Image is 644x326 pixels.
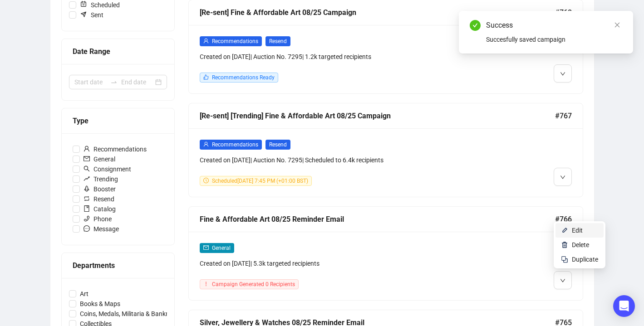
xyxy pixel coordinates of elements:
span: check-circle [470,20,481,31]
span: down [560,278,565,283]
span: mail [203,245,209,250]
div: Departments [73,260,163,271]
div: Type [73,115,163,127]
span: message [84,225,90,232]
span: #766 [555,214,572,225]
span: down [560,175,565,180]
a: [Re-sent] [Trending] Fine & Affordable Art 08/25 Campaign#767userRecommendationsResendCreated on ... [188,103,583,197]
span: Art [76,289,92,299]
a: Fine & Affordable Art 08/25 Reminder Email#766mailGeneralCreated on [DATE]| 5.3k targeted recipie... [188,206,583,301]
span: Edit [572,227,583,234]
input: Start date [74,77,107,87]
span: Booster [80,184,119,194]
span: Resend [265,36,290,46]
span: Delete [572,241,589,248]
span: Consignment [80,164,135,174]
img: svg+xml;base64,PHN2ZyB4bWxucz0iaHR0cDovL3d3dy53My5vcmcvMjAwMC9zdmciIHhtbG5zOnhsaW5rPSJodHRwOi8vd3... [561,241,568,248]
img: svg+xml;base64,PHN2ZyB4bWxucz0iaHR0cDovL3d3dy53My5vcmcvMjAwMC9zdmciIHhtbG5zOnhsaW5rPSJodHRwOi8vd3... [561,227,568,234]
div: Created on [DATE] | 5.3k targeted recipients [200,258,477,268]
span: Books & Maps [76,299,124,309]
span: Phone [80,214,115,224]
span: Scheduled [DATE] 7:45 PM (+01:00 BST) [212,178,308,184]
span: user [84,146,90,152]
span: user [203,38,209,44]
div: Created on [DATE] | Auction No. 7295 | 1.2k targeted recipients [200,52,477,62]
div: [Re-sent] Fine & Affordable Art 08/25 Campaign [200,7,555,18]
span: exclamation [203,281,209,287]
span: General [212,245,231,251]
span: clock-circle [203,178,209,183]
span: down [560,71,565,77]
span: Message [80,224,123,234]
span: like [203,74,209,80]
span: Campaign Generated 0 Recipients [212,281,295,287]
span: General [80,154,119,164]
span: Recommendations [80,144,150,154]
div: Open Intercom Messenger [613,295,635,317]
span: Resend [80,194,118,204]
span: rocket [84,185,90,192]
span: Trending [80,174,122,184]
div: Fine & Affordable Art 08/25 Reminder Email [200,214,555,225]
span: rise [84,175,90,182]
span: Recommendations Ready [212,74,275,81]
span: #768 [555,7,572,18]
img: svg+xml;base64,PHN2ZyB4bWxucz0iaHR0cDovL3d3dy53My5vcmcvMjAwMC9zdmciIHdpZHRoPSIyNCIgaGVpZ2h0PSIyNC... [561,256,568,263]
span: to [110,78,118,86]
span: Resend [265,140,290,150]
span: phone [84,215,90,222]
span: retweet [84,195,90,202]
span: Coins, Medals, Militaria & Banknotes [76,309,185,319]
div: [Re-sent] [Trending] Fine & Affordable Art 08/25 Campaign [200,110,555,122]
span: close [614,22,620,28]
div: Succesfully saved campaign [486,34,622,44]
span: Sent [76,10,107,20]
a: Close [612,20,622,30]
input: End date [121,77,153,87]
div: Success [486,20,622,31]
span: Duplicate [572,256,598,263]
span: search [84,165,90,172]
div: Created on [DATE] | Auction No. 7295 | Scheduled to 6.4k recipients [200,155,477,165]
span: mail [84,156,90,162]
span: book [84,205,90,212]
span: swap-right [110,78,118,86]
span: Catalog [80,204,119,214]
div: Date Range [73,46,163,57]
span: #767 [555,110,572,122]
span: user [203,141,209,147]
span: Recommendations [212,141,258,148]
span: Recommendations [212,38,258,44]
